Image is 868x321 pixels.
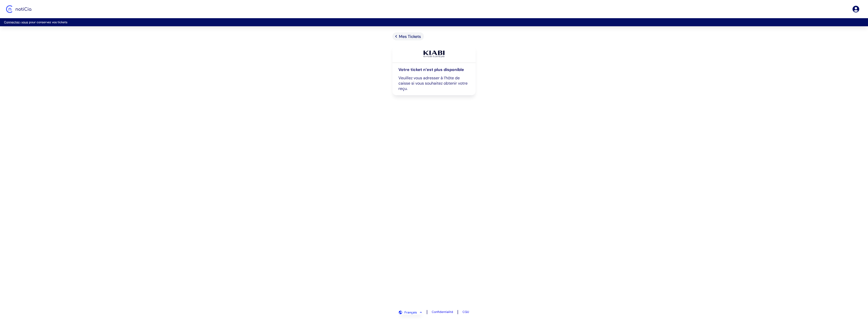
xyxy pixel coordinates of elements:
[399,310,422,314] button: Français
[457,309,458,315] span: |
[4,20,864,24] p: pour conservez vos tickets
[398,75,470,91] p: Veuillez vous adresser à l’hôte de caisse si vous souhaitez obtenir votre reçu.
[399,34,421,39] span: Mes Tickets
[6,5,31,13] img: Logo Noticia
[432,310,453,314] a: Confidentialité
[852,5,860,13] a: Se connecter
[463,310,469,314] a: CGU
[426,309,428,315] span: |
[392,32,424,40] a: Mes Tickets
[4,20,28,24] a: Connectez-vous
[398,67,470,72] h4: Votre ticket n’est plus disponible
[414,50,454,59] img: logo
